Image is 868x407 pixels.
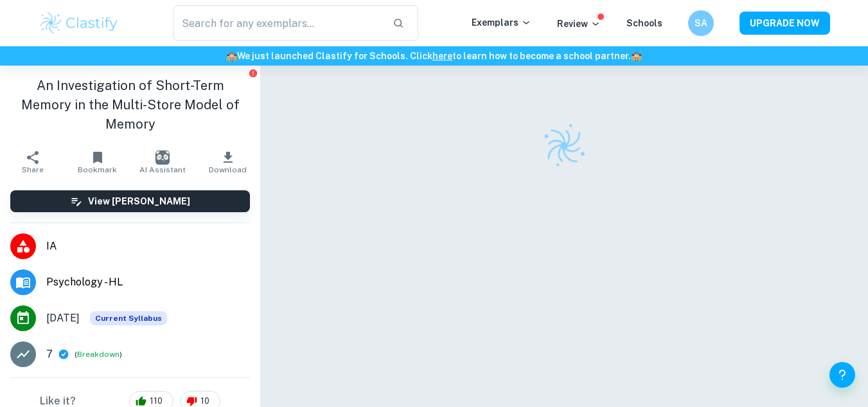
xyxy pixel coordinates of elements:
[78,165,117,174] span: Bookmark
[88,194,190,208] h6: View [PERSON_NAME]
[226,51,237,61] span: 🏫
[46,311,80,326] span: [DATE]
[432,51,452,61] a: here
[90,311,167,325] span: Current Syllabus
[829,362,855,388] button: Help and Feedback
[195,144,260,180] button: Download
[39,10,120,36] img: Clastify logo
[10,76,250,134] h1: An Investigation of Short-Term Memory in the Multi-Store Model of Memory
[688,10,714,36] button: SA
[472,15,531,30] p: Exemplars
[90,311,167,325] div: This exemplar is based on the current syllabus. Feel free to refer to it for inspiration/ideas wh...
[130,144,195,180] button: AI Assistant
[535,116,594,176] img: Clastify logo
[155,150,170,165] img: AI Assistant
[693,16,708,30] h6: SA
[22,165,44,174] span: Share
[740,12,830,35] button: UPGRADE NOW
[65,144,130,180] button: Bookmark
[3,49,865,63] h6: We just launched Clastify for Schools. Click to learn how to become a school partner.
[46,347,53,362] p: 7
[557,17,601,31] p: Review
[75,348,122,361] span: ( )
[209,165,247,174] span: Download
[46,275,250,290] span: Psychology - HL
[46,239,250,254] span: IA
[631,51,642,61] span: 🏫
[626,18,662,28] a: Schools
[139,165,186,174] span: AI Assistant
[173,5,383,41] input: Search for any exemplars...
[248,68,258,78] button: Report issue
[10,190,250,212] button: View [PERSON_NAME]
[77,348,120,360] button: Breakdown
